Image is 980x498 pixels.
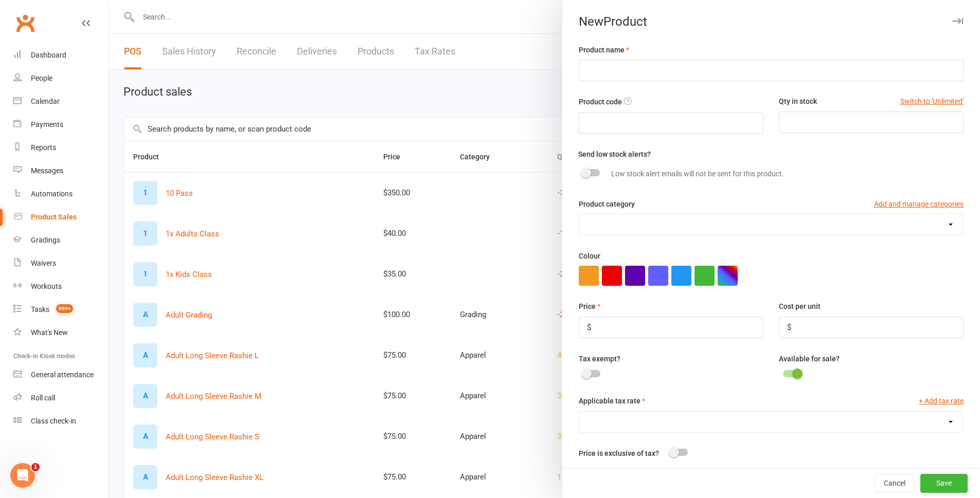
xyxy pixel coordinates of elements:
[579,353,620,364] label: Tax exempt?
[611,168,784,179] label: Low stock alert emails will not be sent for this product.
[13,252,109,275] a: Waivers
[779,353,840,364] label: Available for sale?
[13,182,109,206] a: Automations
[13,321,109,344] a: What's New
[562,14,980,29] div: New Product
[13,386,109,410] a: Roll call
[31,143,56,152] div: Reports
[13,159,109,182] a: Messages
[779,96,817,107] label: Qty in stock
[779,301,821,312] label: Cost per unit
[31,328,68,337] div: What's New
[787,321,791,334] div: $
[579,250,600,262] label: Colour
[13,410,109,433] a: Class kiosk mode
[56,304,73,313] span: 999+
[579,198,635,210] label: Product category
[900,96,964,107] button: Switch to 'Unlimited'
[579,301,600,312] label: Price
[10,463,35,488] iframe: Intercom live chat
[13,298,109,321] a: Tasks 999+
[31,463,40,471] span: 1
[13,67,109,90] a: People
[31,51,66,59] div: Dashboard
[13,113,109,136] a: Payments
[13,363,109,386] a: General attendance kiosk mode
[31,371,94,379] div: General attendance
[31,213,77,221] div: Product Sales
[920,474,968,493] button: Save
[13,44,109,67] a: Dashboard
[587,321,591,334] div: $
[13,275,109,298] a: Workouts
[875,474,914,493] button: Cancel
[579,448,659,459] label: Price is exclusive of tax?
[31,394,55,402] div: Roll call
[579,96,622,107] label: Product code
[579,395,645,407] label: Applicable tax rate
[31,167,63,175] div: Messages
[13,90,109,113] a: Calendar
[31,120,63,128] div: Payments
[12,10,38,36] a: Clubworx
[578,149,651,160] label: Send low stock alerts?
[31,190,73,198] div: Automations
[31,259,56,267] div: Waivers
[874,198,964,210] button: Add and manage categories
[31,282,62,290] div: Workouts
[919,395,964,407] button: + Add tax rate
[31,236,60,244] div: Gradings
[579,44,629,56] label: Product name
[13,229,109,252] a: Gradings
[13,136,109,159] a: Reports
[31,305,49,313] div: Tasks
[31,74,52,82] div: People
[31,97,60,105] div: Calendar
[31,417,76,425] div: Class check-in
[13,206,109,229] a: Product Sales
